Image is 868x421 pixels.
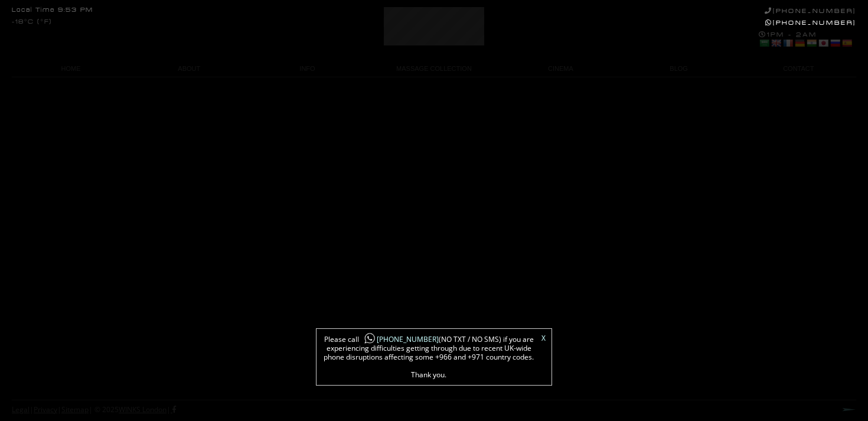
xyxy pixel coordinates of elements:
a: CONTACT [738,61,856,77]
a: English [771,38,781,48]
a: ABOUT [130,61,248,77]
a: Arabic [759,38,769,48]
a: Russian [830,38,840,48]
a: X [541,335,546,342]
a: [PHONE_NUMBER] [765,19,856,27]
a: HOME [12,61,130,77]
a: French [782,38,793,48]
a: MASSAGE COLLECTION [367,61,502,77]
a: [PHONE_NUMBER] [765,7,856,15]
div: Local Time 9:53 PM [12,7,93,14]
a: Hindi [806,38,817,48]
div: -18°C (°F) [12,19,52,25]
div: 1PM - 2AM [759,31,856,50]
a: WINKS London [119,404,167,415]
img: whatsapp-icon1.png [364,332,376,345]
a: CINEMA [501,61,619,77]
a: [PHONE_NUMBER] [359,334,439,344]
a: Spanish [841,38,852,48]
a: INFO [248,61,366,77]
div: | | | © 2025 | [12,400,176,419]
a: Legal [12,404,30,415]
a: BLOG [620,61,738,77]
span: Please call (NO TXT / NO SMS) if you are experiencing difficulties getting through due to recent ... [322,335,535,379]
a: Sitemap [61,404,89,415]
a: Next [842,407,856,412]
a: Japanese [818,38,828,48]
a: Privacy [34,404,57,415]
a: German [794,38,805,48]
